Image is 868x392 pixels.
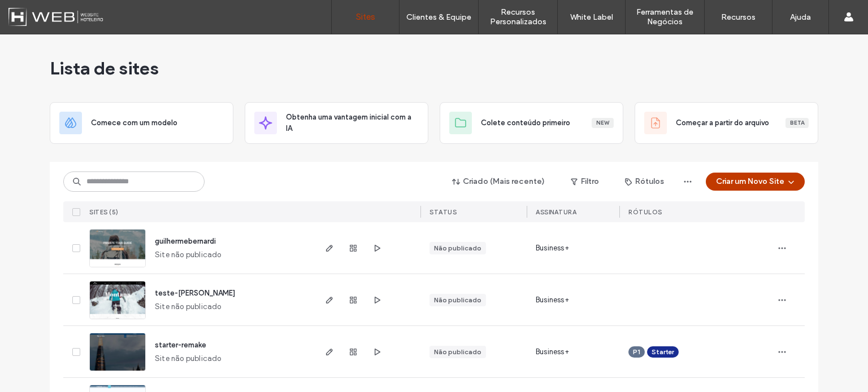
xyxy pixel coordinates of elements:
span: Starter [652,347,674,357]
span: Comece com um modelo [91,117,177,129]
div: Beta [785,118,809,128]
span: Site não publicado [155,301,222,312]
label: Ajuda [790,12,811,22]
label: Sites [356,12,375,22]
div: Não publicado [434,347,481,357]
span: Sites (5) [89,208,119,216]
span: Assinatura [536,208,576,216]
a: starter-remake [155,341,206,349]
span: Site não publicado [155,353,222,364]
label: Recursos Personalizados [479,7,557,27]
a: guilhermebernardi [155,237,216,245]
div: Comece com um modelo [50,102,233,144]
button: Criar um Novo Site [706,173,805,191]
a: teste-[PERSON_NAME] [155,289,235,297]
button: Filtro [559,173,610,191]
div: Não publicado [434,295,481,305]
span: Business+ [536,294,569,306]
div: Começar a partir do arquivoBeta [635,102,818,144]
label: Clientes & Equipe [406,12,471,22]
div: Não publicado [434,243,481,253]
label: Recursos [721,12,756,22]
span: Começar a partir do arquivo [676,117,769,129]
button: Rótulos [615,173,674,191]
div: Colete conteúdo primeiroNew [440,102,623,144]
span: STATUS [429,208,457,216]
label: Ferramentas de Negócios [626,7,704,27]
div: New [592,118,614,128]
button: Criado (Mais recente) [442,173,555,191]
span: Colete conteúdo primeiro [481,117,570,129]
div: Obtenha uma vantagem inicial com a IA [245,102,428,144]
label: White Label [570,12,613,22]
span: Rótulos [628,208,662,216]
span: Business+ [536,346,569,358]
span: Site não publicado [155,249,222,261]
span: P1 [633,347,640,357]
span: Business+ [536,243,569,254]
span: Obtenha uma vantagem inicial com a IA [286,112,419,134]
span: Lista de sites [50,57,159,80]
